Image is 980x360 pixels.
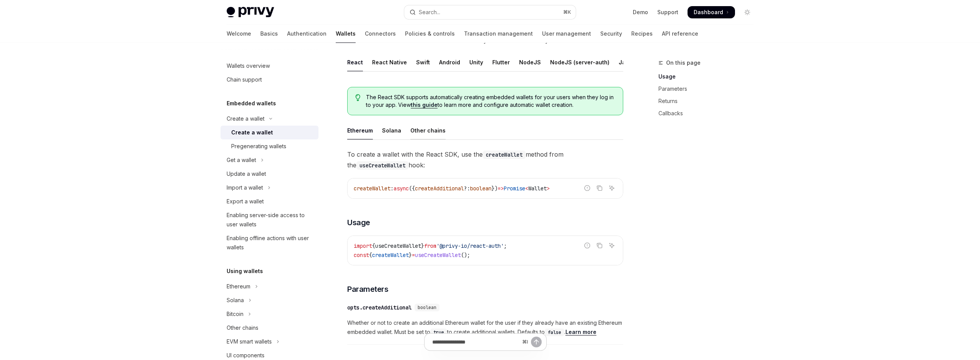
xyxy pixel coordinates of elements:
[227,25,251,43] a: Welcome
[347,53,363,71] div: React
[227,234,314,252] div: Enabling offline actions with user wallets
[418,304,436,311] span: boolean
[220,73,318,87] a: Chain support
[545,329,564,336] code: false
[220,307,318,321] button: Toggle Bitcoin section
[461,252,470,259] span: ();
[657,8,678,16] a: Support
[694,8,723,16] span: Dashboard
[424,242,436,249] span: from
[531,337,542,347] button: Send message
[662,25,698,43] a: API reference
[504,242,507,249] span: ;
[227,323,258,332] div: Other chains
[355,94,361,101] svg: Tip
[336,25,356,43] a: Wallets
[582,241,592,250] button: Report incorrect code
[666,58,701,67] span: On this page
[411,101,438,108] a: this guide
[405,25,455,43] a: Policies & controls
[409,185,415,192] span: ({
[415,185,464,192] span: createAdditional
[565,329,596,335] a: Learn more
[607,183,617,193] button: Ask AI
[365,25,396,43] a: Connectors
[227,99,276,108] h5: Embedded wallets
[464,185,470,192] span: ?:
[582,183,592,193] button: Report incorrect code
[658,95,759,107] a: Returns
[658,107,759,119] a: Callbacks
[227,337,272,346] div: EVM smart wallets
[227,351,265,360] div: UI components
[347,149,623,170] span: To create a wallet with the React SDK, use the method from the hook:
[382,121,401,139] div: Solana
[227,75,262,84] div: Chain support
[220,153,318,167] button: Toggle Get a wallet section
[375,242,421,249] span: useCreateWallet
[633,8,648,16] a: Demo
[227,309,243,319] div: Bitcoin
[227,296,244,305] div: Solana
[439,53,460,71] div: Android
[619,53,632,71] div: Java
[416,53,430,71] div: Swift
[525,185,528,192] span: <
[220,195,318,208] a: Export a wallet
[658,83,759,95] a: Parameters
[220,181,318,195] button: Toggle Import a wallet section
[231,142,286,151] div: Pregenerating wallets
[220,293,318,307] button: Toggle Solana section
[227,197,264,206] div: Export a wallet
[220,231,318,254] a: Enabling offline actions with user wallets
[498,185,504,192] span: =>
[419,8,440,17] div: Search...
[404,5,576,19] button: Open search
[470,185,492,192] span: boolean
[227,211,314,229] div: Enabling server-side access to user wallets
[430,329,447,336] code: true
[354,185,390,192] span: createWallet
[227,282,250,291] div: Ethereum
[415,252,461,259] span: useCreateWallet
[347,284,388,295] span: Parameters
[421,242,424,249] span: }
[354,252,369,259] span: const
[356,161,408,170] code: useCreateWallet
[227,155,256,165] div: Get a wallet
[220,167,318,181] a: Update a wallet
[227,114,265,123] div: Create a wallet
[220,139,318,153] a: Pregenerating wallets
[436,242,504,249] span: '@privy-io/react-auth'
[220,126,318,139] a: Create a wallet
[347,217,370,228] span: Usage
[347,318,623,337] span: Whether or not to create an additional Ethereum wallet for the user if they already have an exist...
[220,280,318,293] button: Toggle Ethereum section
[483,151,526,159] code: createWallet
[220,335,318,349] button: Toggle EVM smart wallets section
[347,121,373,139] div: Ethereum
[595,241,604,250] button: Copy the contents from the code block
[369,252,372,259] span: {
[372,252,409,259] span: createWallet
[432,334,519,350] input: Ask a question...
[563,9,571,15] span: ⌘ K
[492,185,498,192] span: })
[631,25,653,43] a: Recipes
[231,128,273,137] div: Create a wallet
[464,25,533,43] a: Transaction management
[220,208,318,231] a: Enabling server-side access to user wallets
[550,53,609,71] div: NodeJS (server-auth)
[519,53,541,71] div: NodeJS
[220,59,318,73] a: Wallets overview
[409,252,412,259] span: }
[347,304,412,311] div: opts.createAdditional
[410,121,446,139] div: Other chains
[260,25,278,43] a: Basics
[372,242,375,249] span: {
[658,70,759,83] a: Usage
[504,185,525,192] span: Promise
[390,185,394,192] span: :
[528,185,547,192] span: Wallet
[547,185,550,192] span: >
